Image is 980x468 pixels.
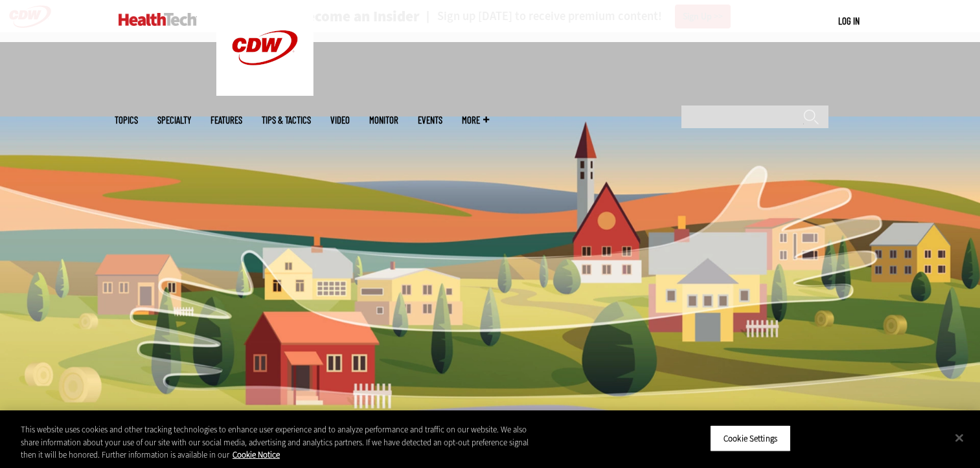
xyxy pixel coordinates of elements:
[157,115,191,125] span: Specialty
[21,423,539,462] div: This website uses cookies and other tracking technologies to enhance user experience and to analy...
[838,14,860,28] div: User menu
[211,115,242,125] a: Features
[418,115,442,125] a: Events
[710,425,791,452] button: Cookie Settings
[462,115,489,125] span: More
[233,449,280,460] a: More information about your privacy
[838,15,860,27] a: Log in
[262,115,311,125] a: Tips & Tactics
[369,115,398,125] a: MonITor
[216,85,313,99] a: CDW
[330,115,350,125] a: Video
[945,423,974,452] button: Close
[119,13,197,26] img: Home
[115,115,138,125] span: Topics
